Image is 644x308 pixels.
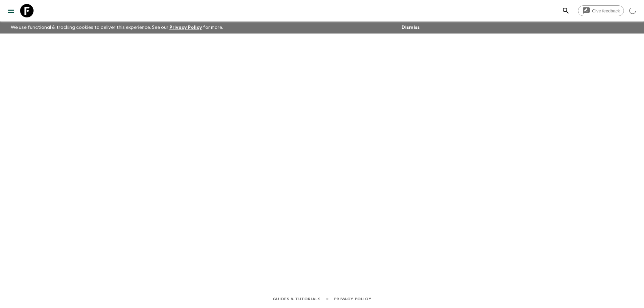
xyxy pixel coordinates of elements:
[334,295,371,303] a: Privacy Policy
[400,23,421,32] button: Dismiss
[169,25,202,30] a: Privacy Policy
[273,295,321,303] a: Guides & Tutorials
[559,4,573,17] button: search adventures
[578,5,624,16] a: Give feedback
[4,4,17,17] button: menu
[8,21,226,34] p: We use functional & tracking cookies to deliver this experience. See our for more.
[588,8,624,13] span: Give feedback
